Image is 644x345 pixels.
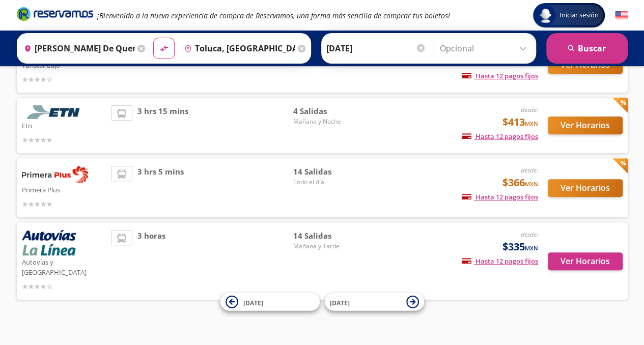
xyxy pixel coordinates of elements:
span: 3 hrs 15 mins [137,105,188,146]
a: Brand Logo [17,6,93,24]
span: $413 [502,114,538,130]
span: $366 [502,175,538,190]
img: Autovías y La Línea [22,230,76,255]
span: 14 Salidas [293,166,364,178]
button: Ver Horarios [548,117,623,134]
p: Primera Plus [22,183,106,195]
p: Etn [22,119,106,131]
p: Autovías y [GEOGRAPHIC_DATA] [22,255,106,277]
em: desde: [521,105,538,114]
input: Buscar Origen [20,36,135,61]
span: [DATE] [330,298,350,307]
span: 14 Salidas [293,230,364,242]
span: Mañana y Tarde [293,242,364,251]
span: [DATE] [243,298,263,307]
button: Ver Horarios [548,179,623,197]
input: Buscar Destino [180,36,295,61]
em: desde: [521,230,538,239]
span: Mañana y Noche [293,117,364,126]
input: Opcional [440,36,531,61]
button: [DATE] [220,293,320,311]
i: Brand Logo [17,6,93,21]
em: ¡Bienvenido a la nueva experiencia de compra de Reservamos, una forma más sencilla de comprar tus... [97,11,450,20]
button: English [615,9,628,22]
span: Hasta 12 pagos fijos [462,256,538,266]
span: Hasta 12 pagos fijos [462,132,538,141]
button: Ver Horarios [548,252,623,270]
span: Iniciar sesión [555,10,603,20]
span: 4 Salidas [293,105,364,117]
img: Etn [22,105,88,119]
span: $335 [502,239,538,254]
em: desde: [521,166,538,175]
span: 3 horas [137,230,165,292]
button: [DATE] [325,293,424,311]
button: Buscar [546,33,628,64]
img: Primera Plus [22,166,88,183]
span: 3 hrs 5 mins [137,166,184,210]
small: MXN [525,180,538,188]
span: Hasta 12 pagos fijos [462,71,538,80]
small: MXN [525,120,538,127]
input: Elegir Fecha [326,36,426,61]
span: Todo el día [293,178,364,187]
span: Hasta 12 pagos fijos [462,192,538,202]
small: MXN [525,244,538,252]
